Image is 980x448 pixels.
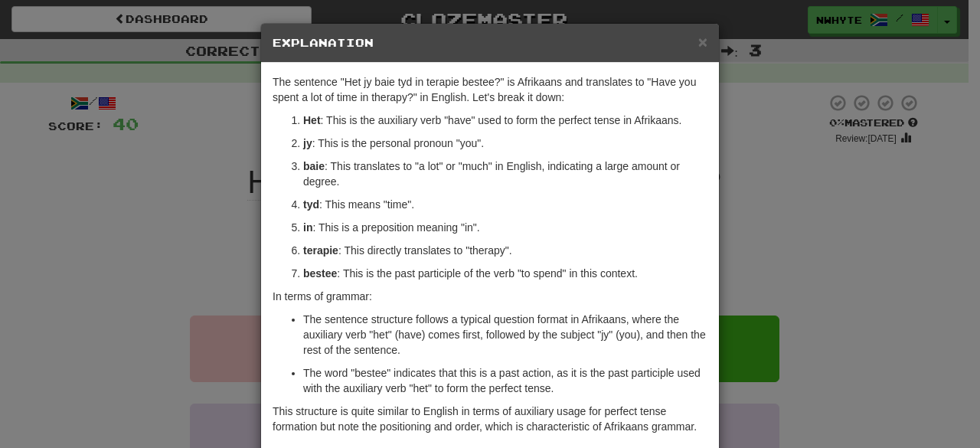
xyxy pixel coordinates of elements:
p: : This means "time". [303,197,707,212]
p: The word "bestee" indicates that this is a past action, as it is the past participle used with th... [303,365,707,396]
p: In terms of grammar: [273,289,707,304]
span: × [698,33,707,51]
strong: baie [303,160,325,172]
p: : This is the personal pronoun "you". [303,136,707,151]
button: Close [698,34,707,50]
p: : This is the past participle of the verb "to spend" in this context. [303,266,707,281]
p: : This is the auxiliary verb "have" used to form the perfect tense in Afrikaans. [303,113,707,128]
strong: bestee [303,267,337,280]
p: : This is a preposition meaning "in". [303,220,707,235]
p: : This directly translates to "therapy". [303,243,707,258]
strong: Het [303,114,321,126]
h5: Explanation [273,35,707,51]
p: This structure is quite similar to English in terms of auxiliary usage for perfect tense formatio... [273,404,707,434]
strong: tyd [303,198,319,211]
strong: terapie [303,244,338,257]
p: The sentence structure follows a typical question format in Afrikaans, where the auxiliary verb "... [303,312,707,358]
p: The sentence "Het jy baie tyd in terapie bestee?" is Afrikaans and translates to "Have you spent ... [273,74,707,105]
p: : This translates to "a lot" or "much" in English, indicating a large amount or degree. [303,159,707,189]
strong: in [303,221,312,234]
strong: jy [303,137,312,149]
